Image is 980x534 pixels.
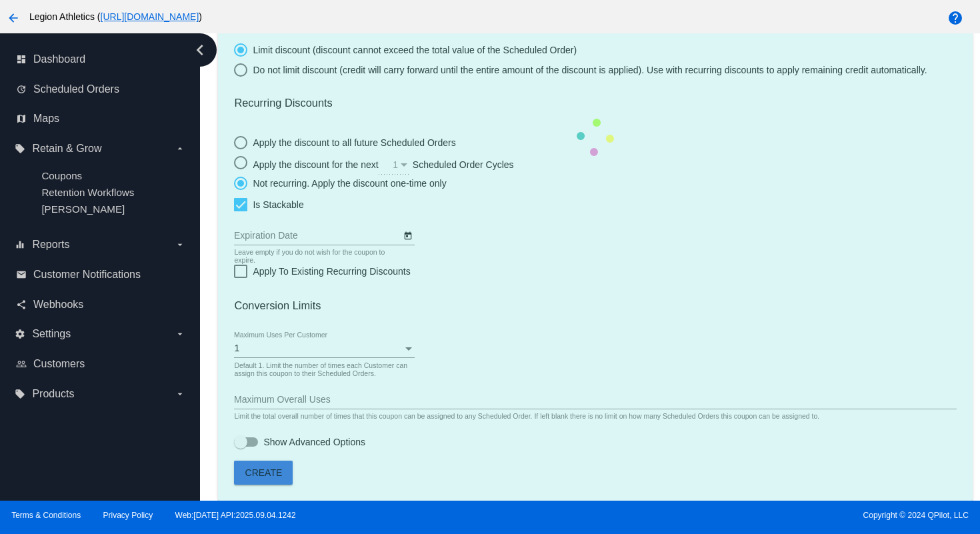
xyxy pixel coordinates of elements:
i: settings [15,329,25,339]
a: Retention Workflows [41,187,134,198]
mat-icon: arrow_back [5,10,21,26]
span: Maps [33,113,59,125]
span: Products [32,388,74,400]
span: Settings [32,328,71,340]
a: people_outline Customers [16,353,185,375]
i: map [16,113,27,124]
span: Customer Notifications [33,269,141,281]
i: local_offer [15,389,25,399]
span: Retain & Grow [32,143,101,155]
span: Legion Athletics ( ) [29,11,202,22]
a: share Webhooks [16,294,185,315]
i: chevron_left [189,39,211,61]
i: arrow_drop_down [175,389,185,399]
i: arrow_drop_down [175,239,185,250]
span: Dashboard [33,53,85,65]
i: arrow_drop_down [175,329,185,339]
a: Terms & Conditions [11,511,81,520]
span: Reports [32,239,69,251]
span: Scheduled Orders [33,83,119,95]
i: people_outline [16,359,27,369]
i: local_offer [15,143,25,154]
i: share [16,299,27,310]
span: Copyright © 2024 QPilot, LLC [501,511,969,520]
i: update [16,84,27,95]
i: arrow_drop_down [175,143,185,154]
a: email Customer Notifications [16,264,185,285]
a: Privacy Policy [103,511,153,520]
i: email [16,269,27,280]
a: update Scheduled Orders [16,79,185,100]
mat-icon: help [947,10,963,26]
a: dashboard Dashboard [16,49,185,70]
a: [URL][DOMAIN_NAME] [101,11,199,22]
i: equalizer [15,239,25,250]
a: Web:[DATE] API:2025.09.04.1242 [175,511,296,520]
i: dashboard [16,54,27,65]
span: Customers [33,358,85,370]
span: Webhooks [33,299,83,311]
a: Coupons [41,170,82,181]
a: map Maps [16,108,185,129]
a: [PERSON_NAME] [41,203,125,215]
